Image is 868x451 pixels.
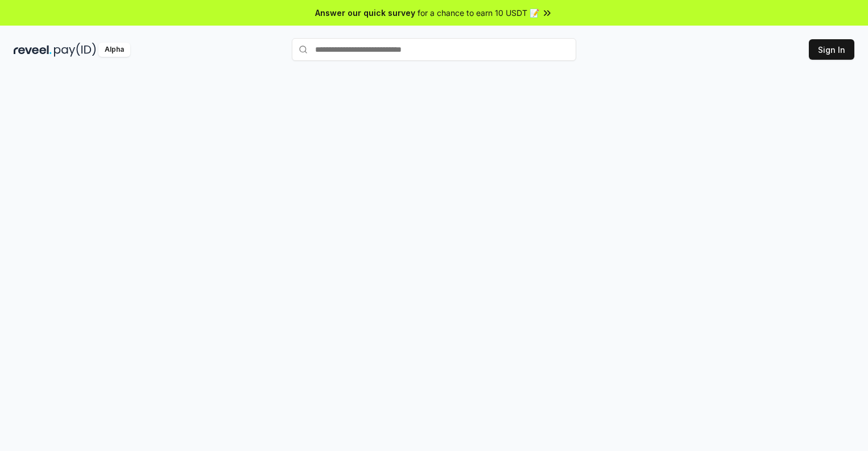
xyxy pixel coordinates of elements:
[418,7,539,19] span: for a chance to earn 10 USDT 📝
[54,43,96,57] img: pay_id
[809,39,854,60] button: Sign In
[98,43,130,57] div: Alpha
[315,7,415,19] span: Answer our quick survey
[14,43,52,57] img: reveel_dark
